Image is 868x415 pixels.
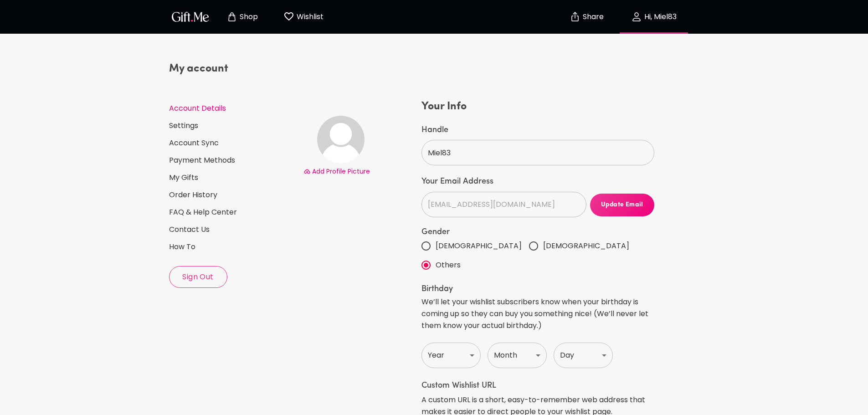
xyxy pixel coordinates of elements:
button: Update Email [590,194,655,216]
button: Wishlist page [278,2,329,31]
button: Store page [217,2,267,31]
span: Others [436,259,461,271]
span: [DEMOGRAPHIC_DATA] [543,240,629,252]
span: Add Profile Picture [312,167,370,176]
a: Contact Us [169,225,296,235]
span: [DEMOGRAPHIC_DATA] [436,240,522,252]
p: Share [580,13,604,21]
p: Wishlist [294,11,324,23]
h4: Your Info [421,99,654,114]
a: My Gifts [169,173,296,183]
img: Avatar [317,116,365,163]
a: Account Sync [169,138,296,148]
span: Update Email [590,200,655,210]
label: Handle [421,125,654,136]
h6: Custom Wishlist URL [421,380,654,391]
a: Payment Methods [169,155,296,165]
p: Hi, Miel83 [642,13,677,21]
button: Sign Out [169,266,227,288]
a: FAQ & Help Center [169,207,296,217]
a: Settings [169,121,296,131]
button: Share [571,1,603,33]
label: Gender [421,228,654,236]
a: How To [169,242,296,252]
legend: Birthday [421,285,654,293]
img: GiftMe Logo [170,10,211,23]
div: gender [421,236,654,275]
p: We’ll let your wishlist subscribers know when your birthday is coming up so they can buy you some... [421,296,654,332]
img: secure [570,11,580,22]
p: Shop [237,13,258,21]
a: Order History [169,190,296,200]
h4: My account [169,61,296,76]
button: GiftMe Logo [169,11,212,22]
a: Account Details [169,103,296,113]
button: Hi, Miel83 [608,2,699,31]
span: Sign Out [169,272,227,282]
label: Your Email Address [421,176,654,187]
